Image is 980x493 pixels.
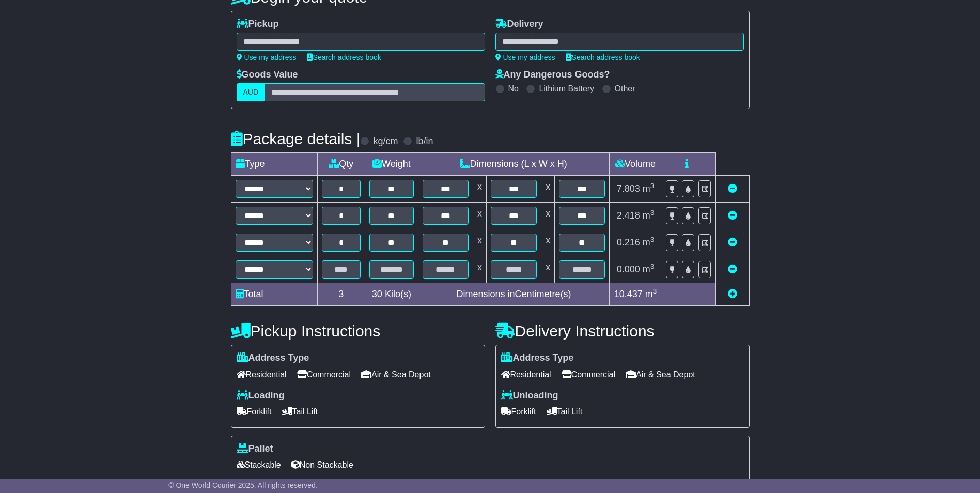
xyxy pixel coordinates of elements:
span: Commercial [297,366,351,382]
td: 3 [317,283,365,306]
a: Remove this item [728,237,737,248]
span: Air & Sea Depot [361,366,431,382]
td: x [473,176,486,203]
label: Other [615,84,635,94]
td: x [473,203,486,229]
label: No [508,84,519,94]
td: Total [231,283,317,306]
span: Non Stackable [291,457,353,473]
td: x [541,256,555,283]
span: Residential [237,366,287,382]
td: Volume [610,153,661,176]
label: Unloading [501,390,558,402]
span: Residential [501,366,551,382]
td: x [473,256,486,283]
span: 0.216 [617,237,640,248]
label: kg/cm [373,136,398,147]
td: Type [231,153,317,176]
sup: 3 [650,263,655,270]
td: x [541,229,555,256]
td: Qty [317,153,365,176]
h4: Pickup Instructions [231,322,485,340]
label: Goods Value [237,69,298,81]
td: x [473,229,486,256]
span: 7.803 [617,183,640,194]
a: Search address book [307,53,381,61]
sup: 3 [650,182,655,190]
span: Air & Sea Depot [626,366,695,382]
sup: 3 [653,287,657,295]
span: m [645,289,657,299]
span: 2.418 [617,210,640,221]
span: 10.437 [614,289,643,299]
h4: Delivery Instructions [495,322,750,340]
a: Use my address [237,53,297,61]
label: lb/in [416,136,433,147]
span: © One World Courier 2025. All rights reserved. [168,481,318,489]
a: Remove this item [728,183,737,194]
td: x [541,203,555,229]
span: Stackable [237,457,281,473]
span: 0.000 [617,264,640,274]
label: Loading [237,390,285,402]
span: Tail Lift [282,404,318,420]
td: Dimensions (L x W x H) [418,153,610,176]
a: Remove this item [728,264,737,274]
a: Use my address [495,53,555,61]
span: Commercial [562,366,615,382]
sup: 3 [650,236,655,243]
td: Weight [365,153,418,176]
label: Any Dangerous Goods? [495,69,610,81]
label: Address Type [237,352,309,364]
td: Kilo(s) [365,283,418,306]
span: Forklift [501,404,536,420]
label: Pickup [237,19,279,30]
h4: Package details | [231,130,361,147]
label: Pallet [237,443,273,455]
span: m [643,210,655,221]
td: Dimensions in Centimetre(s) [418,283,610,306]
a: Remove this item [728,210,737,221]
span: m [643,237,655,248]
sup: 3 [650,209,655,217]
span: 30 [372,289,382,299]
a: Search address book [566,53,640,61]
label: Lithium Battery [539,84,594,94]
td: x [541,176,555,203]
span: m [643,264,655,274]
label: AUD [237,83,266,101]
label: Delivery [495,19,543,30]
span: Forklift [237,404,272,420]
span: m [643,183,655,194]
label: Address Type [501,352,574,364]
a: Add new item [728,289,737,299]
span: Tail Lift [547,404,583,420]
